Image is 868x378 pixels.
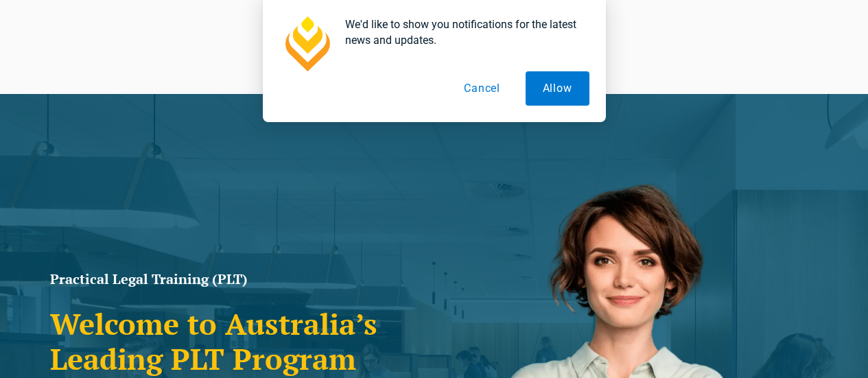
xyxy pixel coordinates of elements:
img: notification icon [279,16,334,71]
h2: Welcome to Australia’s Leading PLT Program [50,307,427,376]
h1: Practical Legal Training (PLT) [50,272,427,286]
button: Cancel [447,71,517,106]
button: Allow [526,71,589,106]
div: We'd like to show you notifications for the latest news and updates. [334,16,589,48]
